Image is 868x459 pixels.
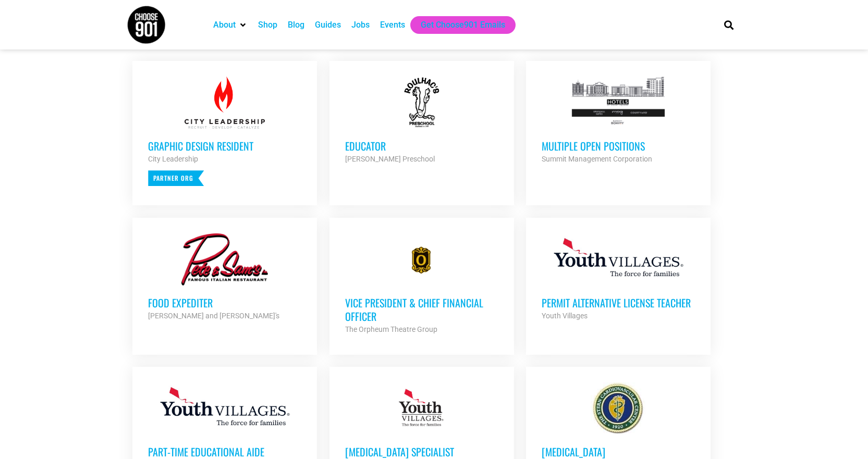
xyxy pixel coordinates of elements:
[345,296,498,323] h3: Vice President & Chief Financial Officer
[258,19,277,31] a: Shop
[208,16,706,34] nav: Main nav
[208,16,253,34] div: About
[132,218,317,338] a: Food Expediter [PERSON_NAME] and [PERSON_NAME]'s
[132,61,317,202] a: Graphic Design Resident City Leadership Partner Org
[345,155,435,163] strong: [PERSON_NAME] Preschool
[329,218,514,351] a: Vice President & Chief Financial Officer The Orpheum Theatre Group
[380,19,405,31] a: Events
[148,139,301,153] h3: Graphic Design Resident
[421,19,505,31] a: Get Choose901 Emails
[288,19,304,31] a: Blog
[542,445,695,458] h3: [MEDICAL_DATA]
[315,19,341,31] a: Guides
[542,155,652,163] strong: Summit Management Corporation
[148,445,301,458] h3: Part-Time Educational Aide
[148,170,204,186] p: Partner Org
[720,16,737,33] div: Search
[148,296,301,309] h3: Food Expediter
[148,155,198,163] strong: City Leadership
[345,139,498,153] h3: Educator
[526,61,711,181] a: Multiple Open Positions Summit Management Corporation
[345,445,498,458] h3: [MEDICAL_DATA] Specialist
[213,19,236,31] a: About
[329,61,514,181] a: Educator [PERSON_NAME] Preschool
[351,19,370,31] a: Jobs
[542,312,588,320] strong: Youth Villages
[542,139,695,153] h3: Multiple Open Positions
[542,296,695,309] h3: Permit Alternative License Teacher
[345,325,437,333] strong: The Orpheum Theatre Group
[148,312,279,320] strong: [PERSON_NAME] and [PERSON_NAME]'s
[526,218,711,338] a: Permit Alternative License Teacher Youth Villages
